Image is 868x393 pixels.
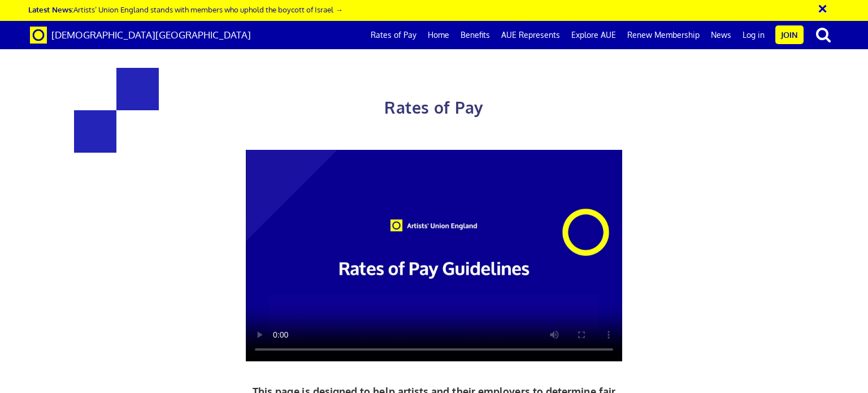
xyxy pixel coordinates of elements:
button: search [806,23,841,46]
a: AUE Represents [496,21,566,49]
a: Latest News:Artists’ Union England stands with members who uphold the boycott of Israel → [28,5,342,14]
a: Renew Membership [622,21,705,49]
a: Explore AUE [566,21,622,49]
strong: Latest News: [28,5,73,14]
a: Join [775,25,804,44]
a: Home [422,21,455,49]
a: Brand [DEMOGRAPHIC_DATA][GEOGRAPHIC_DATA] [21,21,259,49]
a: Log in [737,21,770,49]
span: Rates of Pay [384,97,483,118]
a: Benefits [455,21,496,49]
a: Rates of Pay [365,21,422,49]
span: [DEMOGRAPHIC_DATA][GEOGRAPHIC_DATA] [51,29,251,41]
a: News [705,21,737,49]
